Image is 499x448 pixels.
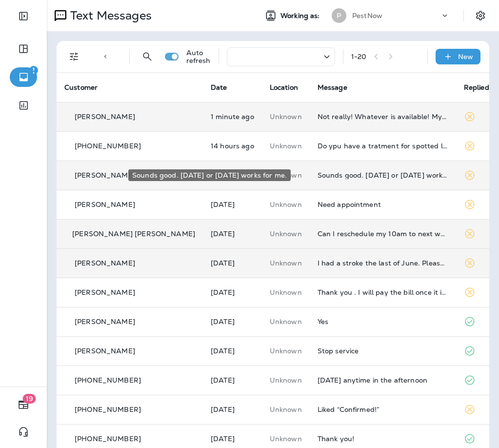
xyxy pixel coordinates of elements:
[23,394,36,404] span: 19
[211,435,254,443] p: Aug 27, 2025 02:42 PM
[75,142,141,150] p: [PHONE_NUMBER]
[270,376,302,384] p: This customer does not have a last location and the phone number they messaged is not assigned to...
[75,171,135,179] p: [PERSON_NAME]
[211,318,254,326] p: Aug 28, 2025 10:16 AM
[270,201,302,208] p: This customer does not have a last location and the phone number they messaged is not assigned to...
[318,113,448,121] div: Not really! Whatever is available! My yard service comes on Mondays.
[211,406,254,413] p: Aug 27, 2025 02:46 PM
[270,406,302,413] p: This customer does not have a last location and the phone number they messaged is not assigned to...
[318,288,448,296] div: Thank you . I will pay the bill once it is placed.
[75,376,141,384] p: [PHONE_NUMBER]
[75,435,141,443] p: [PHONE_NUMBER]
[211,376,254,384] p: Aug 27, 2025 08:21 PM
[211,83,227,92] span: Date
[270,230,302,238] p: This customer does not have a last location and the phone number they messaged is not assigned to...
[75,288,135,296] p: [PERSON_NAME]
[318,318,448,326] div: Yes
[318,201,448,208] div: Need appointment
[270,435,302,443] p: This customer does not have a last location and the phone number they messaged is not assigned to...
[270,259,302,267] p: This customer does not have a last location and the phone number they messaged is not assigned to...
[318,142,448,150] div: Do ypu have a tratment for spotted lantern flies? If so I would like an estimate
[211,259,254,267] p: Aug 28, 2025 04:06 PM
[211,288,254,296] p: Aug 28, 2025 03:17 PM
[318,435,448,443] div: Thank you!
[10,395,37,414] button: 19
[75,201,135,208] p: [PERSON_NAME]
[270,318,302,326] p: This customer does not have a last location and the phone number they messaged is not assigned to...
[211,113,254,121] p: Sep 2, 2025 04:25 PM
[270,347,302,355] p: This customer does not have a last location and the phone number they messaged is not assigned to...
[128,169,291,181] div: Sounds good. [DATE] or [DATE] works for me.
[318,347,448,355] div: Stop service
[10,6,37,26] button: Expand Sidebar
[66,8,152,23] p: Text Messages
[211,230,254,238] p: Aug 29, 2025 08:34 AM
[270,288,302,296] p: This customer does not have a last location and the phone number they messaged is not assigned to...
[186,49,211,64] p: Auto refresh
[75,113,135,121] p: [PERSON_NAME]
[64,83,98,92] span: Customer
[318,171,448,179] div: Sounds good. Tuesday or Wednesday works for me.
[64,47,84,66] button: Filters
[318,259,448,267] div: I had a stroke the last of June. Please send bill to 8891 glenveiw dr. Mech. in June. Please bill...
[351,53,367,61] div: 1 - 20
[211,201,254,208] p: Aug 29, 2025 06:06 PM
[211,142,254,150] p: Sep 2, 2025 01:59 AM
[318,376,448,384] div: Monday 09/01/25 anytime in the afternoon
[270,83,298,92] span: Location
[280,12,322,20] span: Working as:
[75,259,135,267] p: [PERSON_NAME]
[464,83,489,92] span: Replied
[270,142,302,150] p: This customer does not have a last location and the phone number they messaged is not assigned to...
[318,83,347,92] span: Message
[75,318,135,326] p: [PERSON_NAME]
[75,406,141,413] p: [PHONE_NUMBER]
[318,406,448,413] div: Liked “Confirmed!”
[318,230,448,238] div: Can I reschedule my 10am to next week?
[352,12,382,20] p: PestNow
[458,53,473,61] p: New
[72,230,195,238] p: [PERSON_NAME] [PERSON_NAME]
[472,7,489,24] button: Settings
[270,113,302,121] p: This customer does not have a last location and the phone number they messaged is not assigned to...
[332,8,346,23] div: P
[211,347,254,355] p: Aug 28, 2025 10:08 AM
[75,347,135,355] p: [PERSON_NAME]
[138,47,157,66] button: Search Messages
